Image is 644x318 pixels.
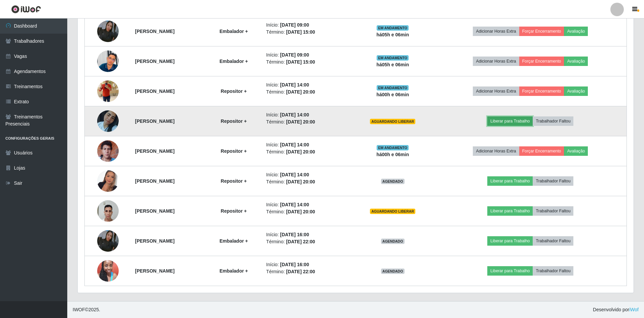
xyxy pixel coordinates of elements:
button: Liberar para Trabalho [487,116,533,126]
li: Início: [266,22,347,29]
time: [DATE] 15:00 [286,29,315,35]
time: [DATE] 16:00 [280,232,309,237]
strong: há 00 h e 06 min [376,152,409,157]
button: Liberar para Trabalho [487,266,533,276]
li: Início: [266,231,347,238]
span: AGENDADO [381,269,405,274]
time: [DATE] 14:00 [280,82,309,87]
button: Adicionar Horas Extra [473,57,519,66]
time: [DATE] 22:00 [286,269,315,274]
li: Início: [266,171,347,178]
li: Início: [266,111,347,118]
button: Forçar Encerramento [519,57,564,66]
li: Término: [266,268,347,275]
li: Término: [266,208,347,215]
img: 1755344459284.jpeg [97,162,119,200]
span: AGENDADO [381,239,405,244]
button: Liberar para Trabalho [487,206,533,216]
time: [DATE] 20:00 [286,119,315,125]
strong: Embalador + [220,268,248,274]
li: Término: [266,178,347,185]
button: Trabalhador Faltou [533,116,573,126]
span: AGUARDANDO LIBERAR [370,119,415,124]
img: 1755100673188.jpeg [97,256,119,285]
time: [DATE] 09:00 [280,22,309,28]
span: IWOF [73,307,85,312]
li: Término: [266,118,347,126]
button: Adicionar Horas Extra [473,146,519,156]
button: Avaliação [564,86,588,96]
time: [DATE] 09:00 [280,52,309,58]
button: Liberar para Trabalho [487,236,533,246]
li: Início: [266,261,347,268]
button: Adicionar Horas Extra [473,86,519,96]
li: Término: [266,148,347,155]
a: iWof [629,307,639,312]
strong: há 05 h e 06 min [376,32,409,37]
span: © 2025 . [73,306,100,313]
strong: Embalador + [220,238,248,244]
img: 1756386346674.jpeg [97,137,119,165]
button: Forçar Encerramento [519,27,564,36]
time: [DATE] 14:00 [280,202,309,207]
span: AGENDADO [381,179,405,184]
time: [DATE] 20:00 [286,209,315,214]
strong: [PERSON_NAME] [135,29,175,34]
button: Forçar Encerramento [519,146,564,156]
li: Início: [266,141,347,148]
strong: [PERSON_NAME] [135,238,175,244]
img: 1748953522283.jpeg [97,21,119,42]
time: [DATE] 15:00 [286,59,315,65]
button: Trabalhador Faltou [533,206,573,216]
span: AGUARDANDO LIBERAR [370,209,415,214]
time: [DATE] 14:00 [280,172,309,177]
button: Trabalhador Faltou [533,236,573,246]
img: 1756139683023.jpeg [97,42,119,80]
strong: [PERSON_NAME] [135,208,175,214]
strong: [PERSON_NAME] [135,118,175,124]
li: Término: [266,59,347,66]
strong: há 00 h e 06 min [376,92,409,97]
button: Avaliação [564,27,588,36]
button: Trabalhador Faltou [533,266,573,276]
img: 1753965391746.jpeg [97,102,119,140]
strong: Repositor + [221,178,247,184]
button: Avaliação [564,146,588,156]
button: Forçar Encerramento [519,86,564,96]
li: Término: [266,29,347,36]
time: [DATE] 22:00 [286,239,315,244]
strong: Repositor + [221,89,247,94]
time: [DATE] 16:00 [280,262,309,267]
strong: [PERSON_NAME] [135,59,175,64]
button: Avaliação [564,57,588,66]
strong: Embalador + [220,29,248,34]
span: EM ANDAMENTO [377,85,409,91]
strong: há 05 h e 06 min [376,62,409,67]
img: 1748953522283.jpeg [97,230,119,252]
strong: [PERSON_NAME] [135,89,175,94]
strong: Repositor + [221,148,247,154]
strong: Embalador + [220,59,248,64]
span: Desenvolvido por [593,306,639,313]
li: Término: [266,238,347,245]
strong: [PERSON_NAME] [135,268,175,274]
img: CoreUI Logo [11,5,41,13]
li: Início: [266,51,347,59]
li: Início: [266,201,347,208]
img: 1755648564226.jpeg [97,197,119,225]
time: [DATE] 14:00 [280,142,309,147]
button: Liberar para Trabalho [487,176,533,186]
strong: [PERSON_NAME] [135,178,175,184]
span: EM ANDAMENTO [377,55,409,61]
span: EM ANDAMENTO [377,145,409,150]
img: 1751317490419.jpeg [97,72,119,110]
li: Início: [266,81,347,89]
li: Término: [266,89,347,96]
time: [DATE] 20:00 [286,179,315,184]
strong: Repositor + [221,208,247,214]
strong: [PERSON_NAME] [135,148,175,154]
time: [DATE] 20:00 [286,149,315,154]
button: Trabalhador Faltou [533,176,573,186]
time: [DATE] 20:00 [286,89,315,95]
time: [DATE] 14:00 [280,112,309,117]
